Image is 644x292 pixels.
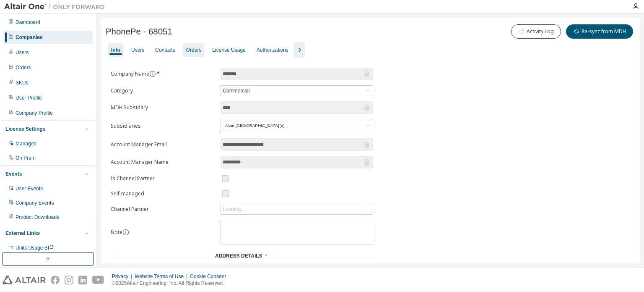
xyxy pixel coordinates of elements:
[566,24,633,39] button: Re-sync from MDH
[4,3,109,11] img: Altair One
[111,159,216,166] label: Account Manager Name
[257,47,288,53] div: Authorizations
[221,86,373,96] div: Commercial
[149,71,156,77] button: information
[16,110,53,116] div: Company Profile
[16,185,43,192] div: User Events
[16,155,36,161] div: On Prem
[212,47,245,53] div: License Usage
[223,206,245,213] div: Loading...
[78,276,87,284] img: linkedin.svg
[5,126,45,132] div: License Settings
[106,27,172,37] span: PhonePe - 68051
[111,229,122,236] label: Note
[65,276,73,284] img: instagram.svg
[186,47,202,53] div: Orders
[111,190,216,197] label: Self-managed
[221,86,251,95] div: Commercial
[16,214,59,221] div: Product Downloads
[122,229,129,236] button: information
[16,79,29,86] div: SKUs
[111,47,120,53] div: Info
[16,200,54,206] div: Company Events
[111,175,216,182] label: Is Channel Partner
[111,71,216,77] label: Company Name
[3,276,46,284] img: altair_logo.svg
[155,47,175,53] div: Contacts
[190,273,231,280] div: Cookie Consent
[111,87,216,94] label: Category
[111,141,216,148] label: Account Manager Email
[5,171,22,177] div: Events
[111,206,216,213] label: Channel Partner
[5,230,40,237] div: External Links
[112,273,135,280] div: Privacy
[223,121,288,131] div: Altair [GEOGRAPHIC_DATA]
[51,276,60,284] img: facebook.svg
[111,123,216,129] label: Subsidiaries
[511,24,561,39] button: Activity Log
[16,95,42,101] div: User Profile
[16,34,43,41] div: Companies
[111,104,216,111] label: MDH Subsidary
[221,204,373,214] div: Loading...
[16,140,36,147] div: Managed
[112,280,231,287] p: © 2025 Altair Engineering, Inc. All Rights Reserved.
[92,276,104,284] img: youtube.svg
[221,119,373,133] div: Altair [GEOGRAPHIC_DATA]
[131,47,144,53] div: Users
[16,245,54,251] span: Units Usage BI
[16,64,31,71] div: Orders
[215,253,262,259] span: Address Details
[135,273,190,280] div: Website Terms of Use
[16,49,29,56] div: Users
[16,19,40,26] div: Dashboard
